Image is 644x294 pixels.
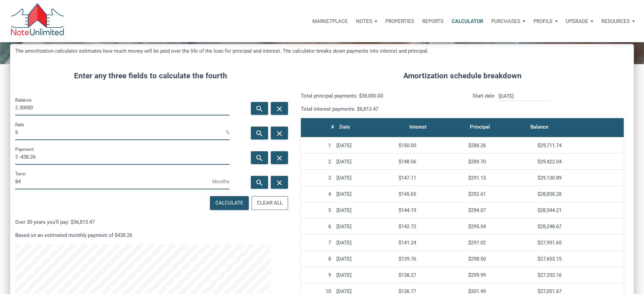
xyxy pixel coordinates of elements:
div: $292.61 [468,191,532,197]
button: Notes [352,11,381,31]
p: Reports [422,18,444,24]
p: Notes [356,18,372,24]
div: $298.50 [468,256,532,262]
div: [DATE] [336,240,393,246]
div: $141.24 [399,240,462,246]
p: Based on an estimated monthly payment of $438.26 [15,231,286,239]
button: search [251,151,268,164]
p: Profile [533,18,553,24]
button: Clear All [252,196,288,210]
label: Payment [15,145,33,153]
button: Resources [597,11,639,31]
button: search [251,176,268,189]
h4: Amortization schedule breakdown [296,70,629,82]
label: Balance [15,96,31,104]
div: $28,838.28 [538,191,621,197]
i: search [255,154,263,162]
p: Resources [601,18,630,24]
label: Term [15,170,26,178]
p: Marketplace [312,18,348,24]
button: close [271,176,288,189]
div: [DATE] [336,207,393,213]
div: $150.00 [399,142,462,149]
div: $29,130.89 [538,175,621,181]
button: Marketplace [308,11,352,31]
button: Reports [418,11,448,31]
a: Upgrade [562,11,597,31]
div: $29,711.74 [538,142,621,149]
div: $288.26 [468,142,532,149]
p: Upgrade [566,18,588,24]
p: Calculator [452,18,483,24]
i: close [276,104,284,113]
button: search [251,127,268,139]
p: Over 30 years you'll pay: $36,813.47 [15,218,286,226]
div: 6 [304,223,331,230]
img: NoteUnlimited [10,3,65,39]
i: close [276,129,284,137]
div: 1 [304,142,331,149]
a: Calculator [448,11,487,31]
a: Properties [381,11,418,31]
div: [DATE] [336,272,393,278]
div: Clear All [257,199,283,207]
div: $27,653.15 [538,256,621,262]
div: 3 [304,175,331,181]
p: Start date [473,92,495,113]
div: $297.02 [468,240,532,246]
div: [DATE] [336,256,393,262]
p: Properties [385,18,414,24]
span: $ [15,102,19,113]
div: $147.11 [399,175,462,181]
p: Total interest payments: $6,813.47 [301,105,457,113]
i: close [276,178,284,187]
div: [DATE] [336,142,393,149]
div: $148.56 [399,159,462,165]
div: $294.07 [468,207,532,213]
div: [DATE] [336,191,393,197]
i: close [276,154,284,162]
div: 7 [304,240,331,246]
div: $27,353.16 [538,272,621,278]
div: [DATE] [336,223,393,230]
div: Balance [530,122,548,132]
div: $27,951.65 [538,240,621,246]
p: Purchases [491,18,520,24]
div: Interest [409,122,427,132]
button: Profile [529,11,562,31]
div: $299.99 [468,272,532,278]
button: close [271,151,288,164]
div: $289.70 [468,159,532,165]
div: [DATE] [336,175,393,181]
div: $28,544.21 [538,207,621,213]
i: search [255,129,263,137]
i: search [255,178,263,187]
span: $ [15,152,19,162]
div: Calculate [215,199,243,207]
button: search [251,102,268,115]
div: 8 [304,256,331,262]
h5: The amortization calculator estimates how much money will be paid over the life of the loan for p... [15,47,629,55]
div: Principal [470,122,490,132]
button: Calculate [210,196,249,210]
div: $295.54 [468,223,532,230]
i: search [255,104,263,113]
input: Rate [15,125,226,140]
div: [DATE] [336,159,393,165]
div: $28,248.67 [538,223,621,230]
div: $145.65 [399,191,462,197]
div: Date [339,122,350,132]
div: $138.27 [399,272,462,278]
div: $291.15 [468,175,532,181]
input: Balance [19,100,230,115]
div: 4 [304,191,331,197]
label: Rate [15,121,24,129]
input: Payment [19,150,230,165]
input: Term [15,174,212,189]
div: $144.19 [399,207,462,213]
h4: Enter any three fields to calculate the fourth [15,70,286,82]
button: close [271,102,288,115]
div: $139.76 [399,256,462,262]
